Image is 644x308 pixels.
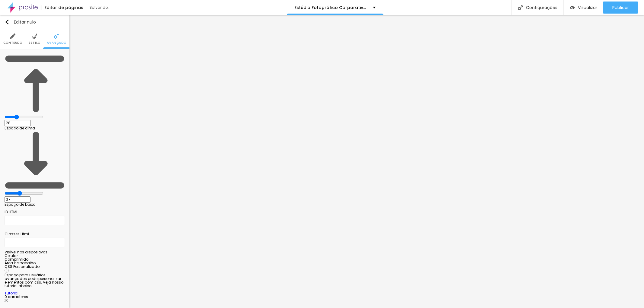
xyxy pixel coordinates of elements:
[5,130,65,190] img: Ícone
[5,268,9,273] img: Ícone
[5,257,28,262] font: Comprimido
[14,19,36,25] font: Editar nulo
[54,33,59,39] img: Ícone
[5,272,63,288] font: Espaço para usuários avançados pode personalizar elementos com css. Veja nosso tutorial abaixo:
[578,5,597,11] font: Visualizar
[5,125,35,131] font: Espaço de cima
[5,253,18,258] font: Celular
[564,2,603,14] button: Visualizar
[32,33,37,39] img: Ícone
[5,209,18,214] font: ID HTML
[518,5,523,10] img: Ícone
[10,33,15,39] img: Ícone
[5,202,35,207] font: Espaço de baixo
[5,54,65,114] img: Ícone
[69,15,644,308] iframe: Editor
[5,20,9,24] img: Ícone
[5,249,47,255] font: Visível nos dispositivos
[5,299,8,302] img: Ícone
[5,231,29,237] font: Classes Html
[29,40,40,45] font: Estilo
[8,294,28,299] font: caracteres
[47,40,66,45] font: Avançado
[5,264,40,269] font: CSS Personalizado
[603,2,638,14] button: Publicar
[44,5,83,11] font: Editor de páginas
[89,6,159,9] div: Salvando...
[612,5,629,11] font: Publicar
[526,5,557,11] font: Configurações
[570,5,575,10] img: view-1.svg
[5,260,36,265] font: Área de trabalho
[294,5,452,11] font: Estúdio Fotográfico Corporativo [PERSON_NAME][GEOGRAPHIC_DATA]
[5,294,7,299] font: 0
[3,40,22,45] font: Conteúdo
[5,291,18,296] a: Tutorial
